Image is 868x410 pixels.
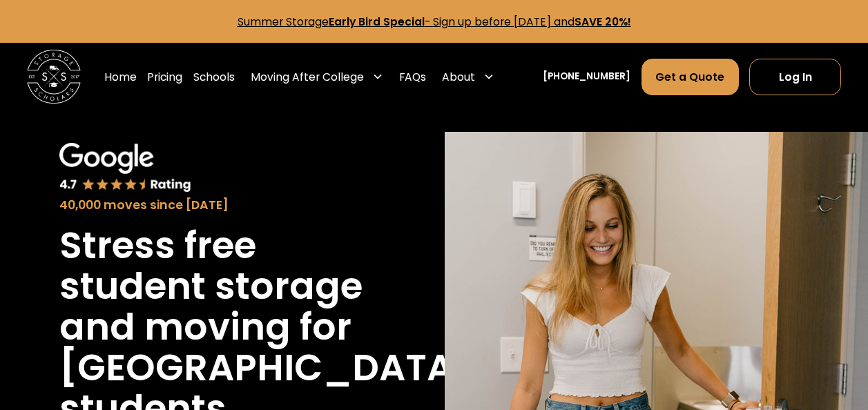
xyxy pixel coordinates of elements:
div: About [437,58,500,96]
strong: Early Bird Special [329,14,425,29]
div: 40,000 moves since [DATE] [59,196,364,214]
a: Summer StorageEarly Bird Special- Sign up before [DATE] andSAVE 20%! [238,14,631,29]
img: Google 4.7 star rating [59,143,191,193]
img: Storage Scholars main logo [27,50,81,104]
a: FAQs [399,58,426,96]
div: About [442,69,475,85]
strong: SAVE 20%! [575,14,631,29]
div: Moving After College [245,58,388,96]
a: [PHONE_NUMBER] [543,70,630,84]
div: Moving After College [251,69,364,85]
a: Get a Quote [642,59,739,95]
a: Home [104,58,137,96]
a: Schools [193,58,235,96]
h1: [GEOGRAPHIC_DATA] [59,347,472,388]
h1: Stress free student storage and moving for [59,225,364,347]
a: Log In [749,59,841,95]
a: Pricing [147,58,182,96]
